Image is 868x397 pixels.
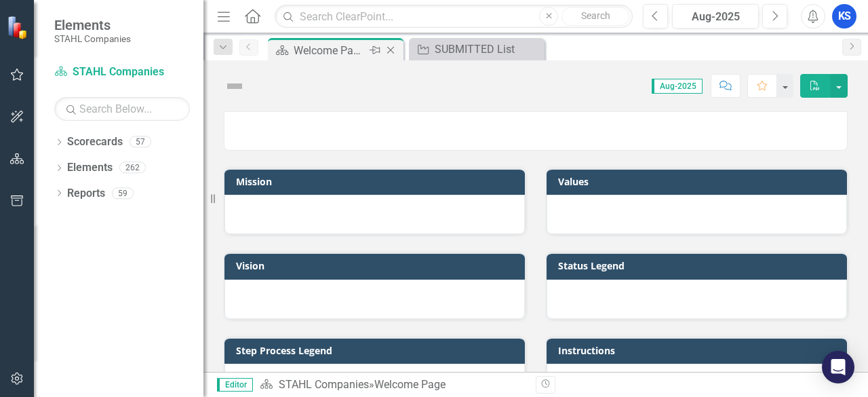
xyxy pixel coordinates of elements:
h3: Vision [236,261,518,271]
button: Search [561,7,629,26]
div: SUBMITTED List [435,41,541,58]
div: 57 [130,136,151,148]
a: STAHL Companies [54,64,190,80]
img: ClearPoint Strategy [7,16,31,39]
input: Search ClearPoint... [275,5,633,29]
small: STAHL Companies [54,33,131,44]
a: Elements [67,160,113,176]
h3: Status Legend [558,261,840,271]
div: Open Intercom Messenger [822,351,854,383]
div: Aug-2025 [677,9,754,25]
div: » [260,377,526,393]
div: Welcome Page [374,378,446,391]
div: 262 [119,162,146,174]
h3: Values [558,176,840,187]
span: Elements [54,17,131,33]
h3: Mission [236,176,518,187]
div: 59 [112,187,134,199]
a: Reports [67,186,105,202]
input: Search Below... [54,97,190,121]
h3: Step Process Legend [236,345,518,356]
span: Search [581,10,610,21]
h3: Instructions [558,345,840,356]
a: SUBMITTED List [412,41,541,58]
a: Scorecards [67,134,123,150]
span: Editor [217,378,253,392]
button: Aug-2025 [672,4,759,29]
div: Welcome Page [294,42,366,59]
button: KS [832,4,856,29]
span: Aug-2025 [652,79,703,94]
a: STAHL Companies [279,378,369,391]
img: Not Defined [224,75,245,97]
